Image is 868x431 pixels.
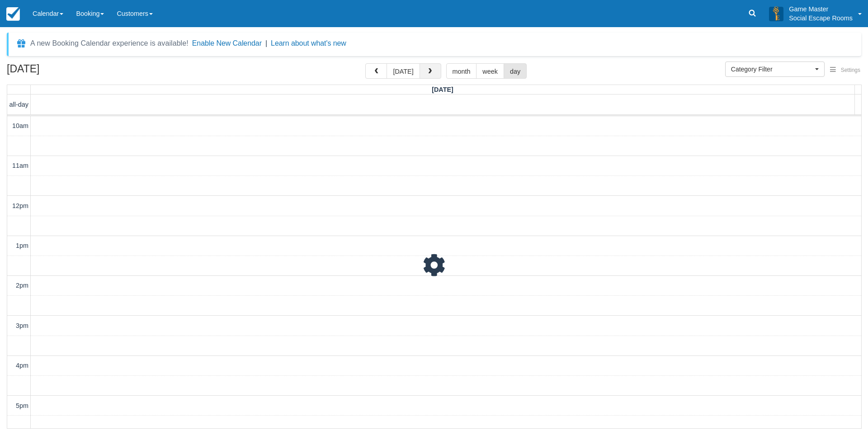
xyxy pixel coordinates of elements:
[16,242,28,249] span: 1pm
[12,162,28,169] span: 11am
[841,67,860,73] span: Settings
[789,14,853,23] p: Social Escape Rooms
[387,63,420,79] button: [DATE]
[6,7,20,21] img: checkfront-main-nav-mini-logo.png
[725,62,825,77] button: Category Filter
[731,65,813,74] span: Category Filter
[825,64,866,77] button: Settings
[16,282,28,289] span: 2pm
[476,63,504,79] button: week
[16,362,28,369] span: 4pm
[769,6,783,21] img: A3
[9,101,28,108] span: all-day
[446,63,477,79] button: month
[7,63,121,80] h2: [DATE]
[504,63,527,79] button: day
[192,39,262,48] button: Enable New Calendar
[12,122,28,129] span: 10am
[12,202,28,209] span: 12pm
[789,5,853,14] p: Game Master
[271,39,346,47] a: Learn about what's new
[16,402,28,409] span: 5pm
[30,38,189,49] div: A new Booking Calendar experience is available!
[16,322,28,329] span: 3pm
[265,39,267,47] span: |
[432,86,453,93] span: [DATE]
